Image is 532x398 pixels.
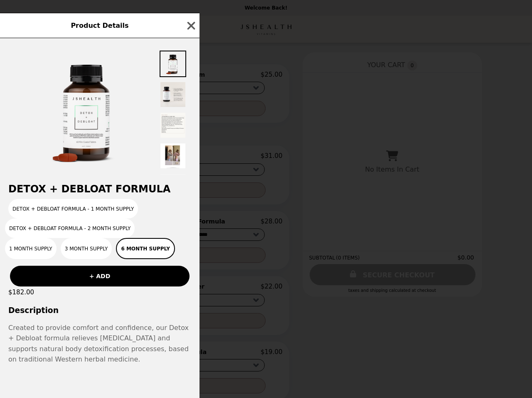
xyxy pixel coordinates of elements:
button: 1 Month Supply [5,238,57,259]
img: 6 Month Supply [24,49,149,173]
button: 3 Month Supply [61,238,112,259]
img: Thumbnail 3 [160,112,186,138]
img: Thumbnail 4 [160,143,186,169]
img: Thumbnail 1 [160,51,186,77]
img: Thumbnail 2 [160,81,186,108]
img: Thumbnail 5 [160,173,186,200]
button: + ADD [10,266,190,286]
button: 6 Month Supply [116,238,175,259]
button: Detox + Debloat Formula - 1 Month Supply [8,199,138,218]
span: Product Details [71,22,128,29]
button: Detox + Debloat Formula - 2 Month Supply [5,218,135,238]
